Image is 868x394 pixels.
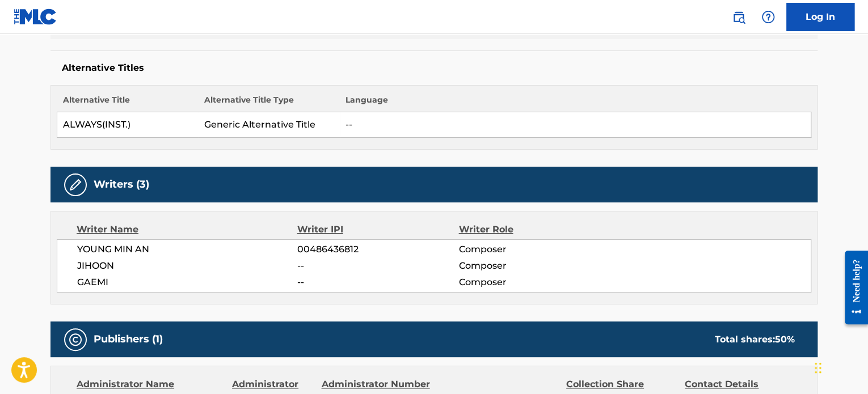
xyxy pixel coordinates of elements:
[57,112,199,138] td: ALWAYS(INST.)
[458,276,605,289] span: Composer
[69,178,82,192] img: Writers
[77,223,297,236] div: Writer Name
[14,9,57,25] img: MLC Logo
[77,243,297,256] span: YOUNG MIN AN
[715,333,795,346] div: Total shares:
[94,333,163,346] h5: Publishers (1)
[77,276,297,289] span: GAEMI
[458,223,605,236] div: Writer Role
[69,333,82,346] img: Publishers
[297,223,459,236] div: Writer IPI
[57,94,199,112] th: Alternative Title
[786,3,854,31] a: Log In
[297,259,458,273] span: --
[62,62,806,74] h5: Alternative Titles
[732,10,745,24] img: search
[199,94,340,112] th: Alternative Title Type
[340,112,811,138] td: --
[340,94,811,112] th: Language
[94,178,149,191] h5: Writers (3)
[458,243,605,256] span: Composer
[815,351,821,385] div: Drag
[199,112,340,138] td: Generic Alternative Title
[727,6,750,28] a: Public Search
[458,259,605,273] span: Composer
[811,340,868,394] iframe: Chat Widget
[297,276,458,289] span: --
[297,243,458,256] span: 00486436812
[757,6,779,28] div: Help
[761,10,775,24] img: help
[77,259,297,273] span: JIHOON
[836,242,868,333] iframe: Resource Center
[775,334,795,345] span: 50 %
